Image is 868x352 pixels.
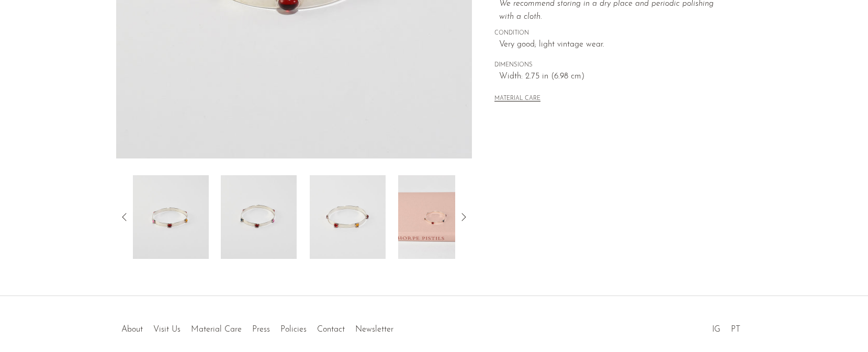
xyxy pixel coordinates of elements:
[191,325,242,334] a: Material Care
[494,95,540,103] button: MATERIAL CARE
[494,29,730,38] span: CONDITION
[398,175,474,259] img: Colorful Glass Bracelet
[121,325,143,334] a: About
[499,38,730,52] span: Very good; light vintage wear.
[153,325,181,334] a: Visit Us
[317,325,345,334] a: Contact
[731,325,740,334] a: PT
[707,317,746,337] ul: Social Medias
[280,325,307,334] a: Policies
[221,175,297,259] img: Colorful Glass Bracelet
[116,317,399,337] ul: Quick links
[252,325,270,334] a: Press
[494,61,730,70] span: DIMENSIONS
[712,325,720,334] a: IG
[310,175,386,259] img: Colorful Glass Bracelet
[133,175,209,259] img: Colorful Glass Bracelet
[499,70,730,84] span: Width: 2.75 in (6.98 cm)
